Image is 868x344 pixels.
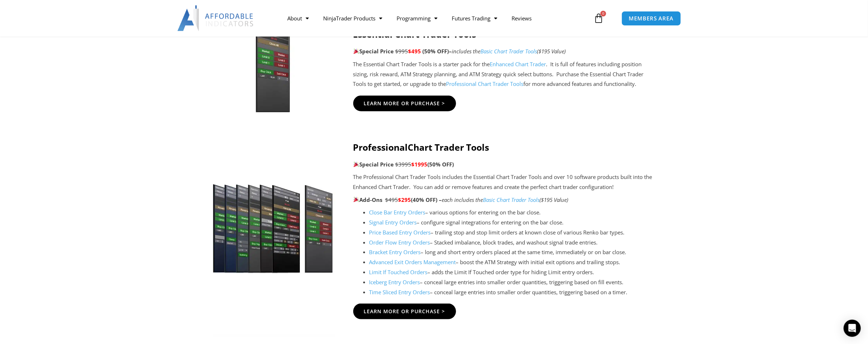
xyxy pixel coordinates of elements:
[369,219,417,226] a: Signal Entry Orders
[353,304,456,319] a: Learn More Or Purchase >
[353,96,456,111] a: Learn More Or Purchase >
[583,8,614,29] a: 0
[369,209,426,216] a: Close Bar Entry Orders
[385,196,398,203] span: $495
[353,48,394,55] strong: Special Price
[398,196,411,203] span: $295
[445,10,504,26] a: Futures Trading
[449,48,452,55] span: –
[504,10,539,26] a: Reviews
[622,11,681,26] a: MEMBERS AREA
[411,196,442,203] b: (40% OFF) –
[210,5,335,113] img: Essential-Chart-Trader-Toolsjpg | Affordable Indicators – NinjaTrader
[316,10,389,26] a: NinjaTrader Products
[369,218,658,228] li: – configure signal integrations for entering on the bar close.
[369,267,658,277] li: – adds the Limit If Touched order type for hiding Limit entry orders.
[395,161,411,168] span: $3995
[369,258,456,266] a: Advanced Exit Orders Management
[446,80,524,87] a: Professional Chart Trader Tools
[280,10,592,26] nav: Menu
[389,10,445,26] a: Programming
[844,320,861,337] div: Open Intercom Messenger
[210,166,335,273] img: ProfessionalToolsBundlePagejpg | Affordable Indicators – NinjaTrader
[177,5,254,31] img: LogoAI | Affordable Indicators – NinjaTrader
[629,16,674,21] span: MEMBERS AREA
[354,49,359,54] img: 🎉
[369,238,658,248] li: – Stacked imbalance, block trades, and washout signal trade entries.
[422,48,449,55] span: (50% OFF)
[395,48,408,55] span: $995
[369,229,431,236] a: Price Based Entry Orders
[369,268,428,276] a: Limit If Touched Orders
[483,196,540,203] a: Basic Chart Trader Tools
[369,228,658,238] li: – trailing stop and stop limit orders at known close of various Renko bar types.
[480,48,537,55] a: Basic Chart Trader Tools
[354,162,359,167] img: 🎉
[353,142,658,152] h4: Professional
[408,141,489,153] strong: Chart Trader Tools
[353,59,658,89] p: The Essential Chart Trader Tools is a starter pack for the . It is full of features including pos...
[490,60,546,68] a: Enhanced Chart Trader
[369,248,421,256] a: Bracket Entry Orders
[353,196,382,203] strong: Add-Ons
[369,208,658,218] li: – various options for entering on the bar close.
[442,196,569,203] i: each includes the ($195 Value)
[369,287,658,297] li: – conceal large entries into smaller order quantities, triggering based on a timer.
[364,101,445,106] span: Learn More Or Purchase >
[354,197,359,202] img: 🎉
[408,48,421,55] span: $495
[452,48,566,55] i: includes the ($195 Value)
[369,257,658,267] li: – boost the ATM Strategy with initial exit options and trailing stops.
[369,247,658,257] li: – long and short entry orders placed at the same time, immediately or on bar close.
[369,289,430,296] a: Time Sliced Entry Orders
[600,11,606,16] span: 0
[280,10,316,26] a: About
[369,239,430,246] a: Order Flow Entry Orders
[353,161,394,168] strong: Special Price
[427,161,454,168] b: (50% OFF)
[364,309,445,314] span: Learn More Or Purchase >
[369,278,420,286] a: Iceberg Entry Orders
[353,172,658,192] p: The Professional Chart Trader Tools includes the Essential Chart Trader Tools and over 10 softwar...
[369,277,658,287] li: – conceal large entries into smaller order quantities, triggering based on fill events.
[411,161,427,168] span: $1995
